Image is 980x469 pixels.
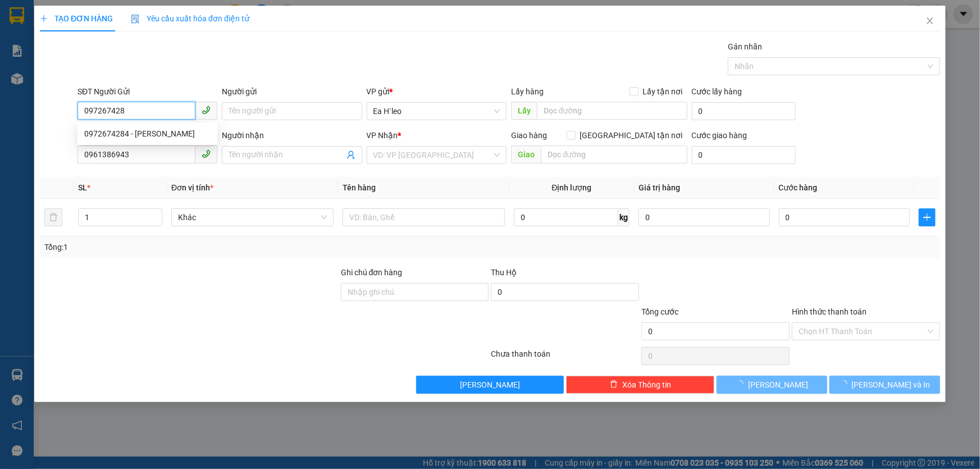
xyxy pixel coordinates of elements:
span: VP Nhận [367,131,398,140]
span: Giá trị hàng [639,183,680,192]
button: plus [919,208,936,226]
div: Người nhận [222,129,362,142]
span: Cước hàng [779,183,818,192]
span: Tổng cước [641,307,678,316]
input: Ghi chú đơn hàng [341,283,489,301]
input: Dọc đường [541,145,687,163]
span: Giao hàng [511,131,547,140]
div: 0972674284 - bùi văn tồn [78,125,217,143]
label: Ghi chú đơn hàng [341,268,403,277]
span: phone [202,106,211,115]
span: loading [840,380,852,388]
span: Ea H`leo [373,103,500,120]
button: delete [44,208,62,226]
label: Hình thức thanh toán [792,307,867,316]
button: [PERSON_NAME] [416,376,564,394]
button: deleteXóa Thông tin [566,376,714,394]
label: Cước giao hàng [692,131,747,140]
span: [PERSON_NAME] [748,379,808,391]
span: [PERSON_NAME] [460,379,520,391]
input: Dọc đường [537,102,687,120]
span: Lấy [511,102,537,120]
span: Thu Hộ [491,268,517,277]
input: Cước lấy hàng [692,102,796,120]
input: VD: Bàn, Ghế [343,208,505,226]
div: VP gửi [367,85,507,98]
span: [GEOGRAPHIC_DATA] tận nơi [576,129,687,142]
div: Tổng: 1 [44,241,379,253]
input: Cước giao hàng [692,146,796,164]
img: icon [131,15,140,24]
span: Xóa Thông tin [622,379,671,391]
div: 0972674284 - [PERSON_NAME] [84,128,211,140]
div: Người gửi [222,85,362,98]
span: loading [736,380,748,388]
div: SĐT Người Gửi [78,85,217,98]
label: Cước lấy hàng [692,87,742,96]
span: Lấy tận nơi [639,85,687,98]
span: Tên hàng [343,183,376,192]
span: delete [610,380,618,389]
span: plus [40,15,48,22]
span: [PERSON_NAME] và In [852,379,931,391]
span: Giao [511,145,541,163]
span: phone [202,149,211,158]
span: Định lượng [552,183,592,192]
button: [PERSON_NAME] [717,376,827,394]
span: Lấy hàng [511,87,544,96]
span: user-add [347,151,355,160]
button: [PERSON_NAME] và In [829,376,940,394]
span: TẠO ĐƠN HÀNG [40,14,113,23]
div: Chưa thanh toán [490,348,641,367]
span: plus [919,213,935,222]
input: 0 [639,208,770,226]
span: Khác [178,209,327,226]
span: Yêu cầu xuất hóa đơn điện tử [131,14,249,23]
button: Close [914,6,946,37]
label: Gán nhãn [728,42,762,51]
span: close [926,16,935,25]
span: kg [618,208,630,226]
span: SL [78,183,87,192]
span: Đơn vị tính [171,183,213,192]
